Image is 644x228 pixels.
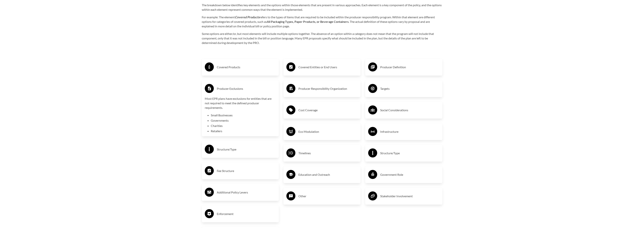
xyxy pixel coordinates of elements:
p: Most EPR plans have exclusions for entities that are not required to meet the defined producer re... [205,96,276,110]
h3: Government Role [380,172,439,178]
h3: Timelines [298,150,358,156]
h3: Fee Structure [217,168,276,174]
h3: Structure/Type [380,150,439,156]
h3: Stakeholder Involvement [380,193,439,199]
h3: Infrastructure [380,129,439,135]
h3: Producer Responsibility Organization [298,86,358,92]
h3: Eco Modulation [298,129,358,135]
h3: Producer Exclusions [217,86,276,92]
h3: Other [298,193,358,199]
h3: Covered Products [217,64,276,70]
p: The breakdown below identifies key elements and the options within those elements that are presen... [202,3,442,12]
li: Governments [211,118,276,123]
li: Small Businesses [211,113,276,117]
h3: Education and Outreach [298,172,358,178]
h3: Covered Entities or End Users [298,64,358,70]
li: Retailers [211,129,276,133]
h3: Structure/Type [217,146,276,152]
h3: Social Considerations [380,107,439,113]
li: Charities [211,124,276,128]
h3: Producer Definition [380,64,439,70]
h3: Targets [380,86,439,92]
h3: Additional Policy Levers [217,189,276,195]
strong: All Packaging Types, Paper Products, or Beverage Containers [267,20,349,23]
h3: Enforcement [217,211,276,217]
h3: Cost Coverage [298,107,358,113]
p: Some options are either/or, but most elements will include multiple options together. The absence... [202,31,442,45]
p: For example: The element refers to the types of items that are required to be included within the... [202,15,442,28]
strong: Covered Products [235,15,259,19]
